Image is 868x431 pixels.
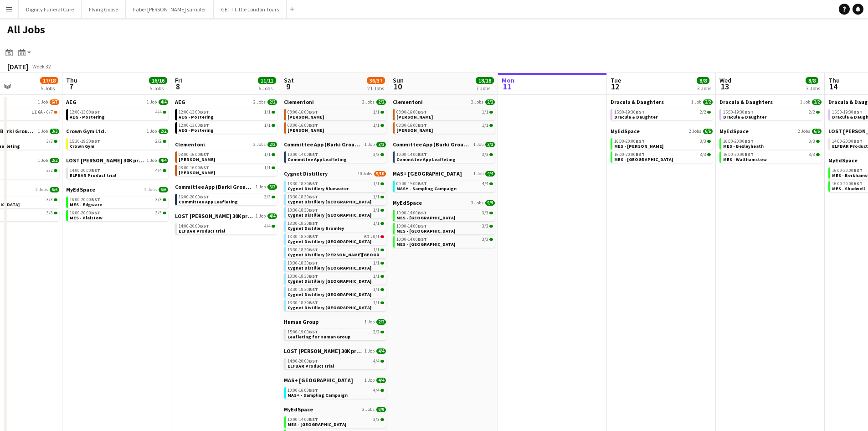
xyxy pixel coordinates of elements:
button: Faber [PERSON_NAME] sampler [126,0,214,18]
button: Dignity Funeral Care [19,0,82,18]
div: [DATE] [7,62,28,71]
button: Flying Goose [82,0,126,18]
span: Week 32 [30,63,53,70]
button: GETT Little London Tours [214,0,287,18]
